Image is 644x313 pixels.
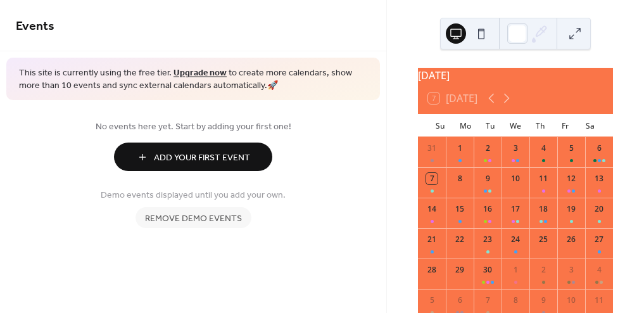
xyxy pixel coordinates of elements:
div: 15 [454,203,465,215]
span: No events here yet. Start by adding your first one! [16,120,370,134]
span: This site is currently using the free tier. to create more calendars, show more than 10 events an... [19,67,367,92]
div: 20 [593,203,605,215]
div: 18 [538,203,549,215]
div: 28 [426,264,438,276]
div: [DATE] [418,68,613,83]
span: Demo events displayed until you add your own. [101,189,286,202]
div: 6 [593,143,605,154]
div: 4 [593,264,605,276]
div: 3 [565,264,577,276]
div: Th [528,114,553,137]
div: 21 [426,234,438,245]
span: Add Your First Event [154,151,250,165]
div: 24 [510,234,521,245]
div: 30 [482,264,493,276]
div: 16 [482,203,493,215]
div: 7 [482,295,493,306]
div: 11 [593,295,605,306]
div: 10 [565,295,577,306]
div: 2 [538,264,549,276]
div: 29 [454,264,465,276]
div: 13 [593,173,605,184]
div: 7 [426,173,438,184]
div: 14 [426,203,438,215]
div: 8 [454,173,465,184]
div: 5 [565,143,577,154]
a: Add Your First Event [16,143,370,171]
div: Tu [478,114,503,137]
div: 12 [565,173,577,184]
div: We [503,114,527,137]
div: 27 [593,234,605,245]
div: 3 [510,143,521,154]
div: 26 [565,234,577,245]
div: 31 [426,143,438,154]
div: Fr [553,114,578,137]
div: 19 [565,203,577,215]
div: 10 [510,173,521,184]
div: 17 [510,203,521,215]
div: 4 [538,143,549,154]
div: 1 [454,143,465,154]
div: 2 [482,143,493,154]
div: Sa [578,114,603,137]
div: 25 [538,234,549,245]
div: Su [428,114,453,137]
div: 6 [454,295,465,306]
button: Remove demo events [136,207,251,228]
button: Add Your First Event [114,143,272,171]
div: 9 [482,173,493,184]
div: 22 [454,234,465,245]
div: 11 [538,173,549,184]
div: 8 [510,295,521,306]
div: 1 [510,264,521,276]
a: Upgrade now [174,65,227,82]
span: Remove demo events [145,212,242,226]
div: Mo [453,114,478,137]
div: 5 [426,295,438,306]
span: Events [16,14,54,39]
div: 9 [538,295,549,306]
div: 23 [482,234,493,245]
